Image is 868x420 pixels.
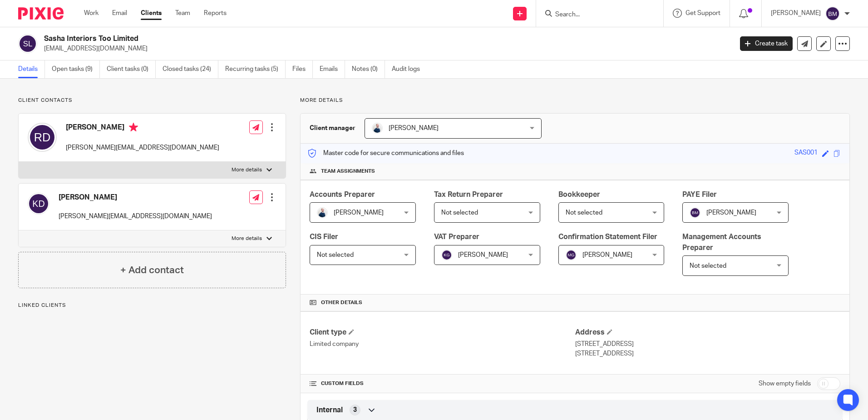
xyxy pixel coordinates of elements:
span: Management Accounts Preparer [682,233,761,251]
a: Work [84,9,99,18]
img: svg%3E [18,34,37,53]
span: 3 [353,405,357,415]
span: Other details [321,299,362,306]
p: [STREET_ADDRESS] [575,349,840,358]
p: More details [232,166,262,174]
a: Details [18,60,45,78]
h4: Client type [310,328,575,337]
span: Accounts Preparer [310,191,375,198]
h2: Sasha Interiors Too Limited [44,34,590,44]
a: Client tasks (0) [107,60,156,78]
span: Get Support [686,10,720,16]
span: [PERSON_NAME] [706,210,756,216]
p: [PERSON_NAME][EMAIL_ADDRESS][DOMAIN_NAME] [66,143,219,152]
span: [PERSON_NAME] [389,125,439,131]
div: SAS001 [794,148,818,159]
h4: [PERSON_NAME] [59,193,212,202]
img: svg%3E [28,123,57,152]
p: [PERSON_NAME][EMAIL_ADDRESS][DOMAIN_NAME] [59,212,212,221]
a: Team [175,9,190,18]
img: svg%3E [690,207,700,218]
p: More details [232,235,262,242]
span: Bookkeeper [558,191,600,198]
a: Clients [141,9,162,18]
i: Primary [129,123,138,132]
img: MC_T&CO-3.jpg [317,207,328,218]
span: Not selected [566,210,602,216]
p: Client contacts [18,97,286,104]
p: Master code for secure communications and files [307,149,464,158]
input: Search [554,11,636,19]
span: PAYE Filer [682,191,717,198]
h4: Address [575,328,840,337]
a: Email [112,9,127,18]
p: More details [300,97,850,104]
p: Limited company [310,340,575,349]
span: Tax Return Preparer [434,191,503,198]
a: Reports [204,9,227,18]
span: [PERSON_NAME] [334,210,384,216]
a: Audit logs [392,60,427,78]
a: Create task [740,36,793,51]
h4: CUSTOM FIELDS [310,380,575,387]
img: svg%3E [825,6,840,21]
h4: [PERSON_NAME] [66,123,219,134]
p: [STREET_ADDRESS] [575,340,840,349]
p: [PERSON_NAME] [771,9,821,18]
label: Show empty fields [759,379,811,388]
span: Internal [316,405,343,415]
span: VAT Preparer [434,233,479,240]
span: CIS Filer [310,233,338,240]
span: Not selected [690,263,726,269]
img: MC_T&CO-3.jpg [372,123,383,134]
span: Team assignments [321,168,375,175]
a: Files [292,60,313,78]
span: Not selected [441,210,478,216]
a: Recurring tasks (5) [225,60,286,78]
a: Emails [320,60,345,78]
a: Closed tasks (24) [163,60,218,78]
a: Open tasks (9) [52,60,100,78]
span: Confirmation Statement Filer [558,233,657,240]
p: Linked clients [18,302,286,309]
a: Notes (0) [352,60,385,78]
h3: Client manager [310,124,355,133]
h4: + Add contact [120,263,184,277]
p: [EMAIL_ADDRESS][DOMAIN_NAME] [44,44,726,53]
img: svg%3E [28,193,49,215]
img: Pixie [18,7,64,20]
img: svg%3E [441,250,452,260]
span: [PERSON_NAME] [582,252,632,258]
span: [PERSON_NAME] [458,252,508,258]
img: svg%3E [566,250,577,260]
span: Not selected [317,252,354,258]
